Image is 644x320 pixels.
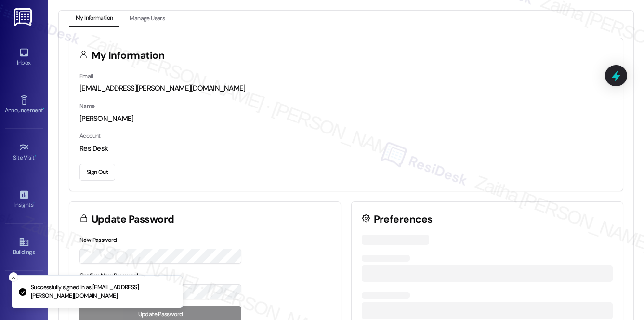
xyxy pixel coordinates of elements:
span: • [43,106,44,112]
label: Email [79,72,93,80]
h3: Update Password [92,214,174,225]
button: Sign Out [79,164,115,181]
a: Site Visit • [5,139,43,165]
a: Insights • [5,187,43,213]
a: Buildings [5,234,43,260]
img: ResiDesk Logo [14,8,34,26]
h3: My Information [92,51,165,61]
h3: Preferences [374,214,433,225]
button: My Information [69,11,119,27]
p: Successfully signed in as [EMAIL_ADDRESS][PERSON_NAME][DOMAIN_NAME] [31,283,175,300]
span: • [33,200,35,207]
div: [PERSON_NAME] [79,114,613,124]
div: [EMAIL_ADDRESS][PERSON_NAME][DOMAIN_NAME] [79,83,613,93]
button: Close toast [9,272,18,282]
a: Leads [5,281,43,307]
a: Inbox [5,44,43,70]
button: Manage Users [123,11,171,27]
span: • [35,153,36,160]
div: ResiDesk [79,144,613,154]
label: New Password [79,236,117,244]
label: Account [79,132,101,140]
label: Name [79,102,95,110]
